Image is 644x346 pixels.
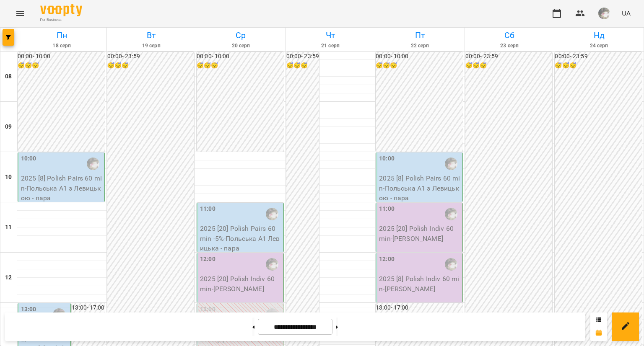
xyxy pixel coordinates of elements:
label: 10:00 [21,154,36,163]
label: 12:00 [379,255,395,264]
label: 10:00 [379,154,395,163]
h6: 20 серп [197,42,284,50]
label: 13:00 [21,305,36,314]
label: 11:00 [200,204,216,214]
h6: 18 серп [18,42,105,50]
h6: 09 [5,122,12,132]
img: Левицька Софія Сергіївна (п) [445,208,457,220]
h6: 00:00 - 10:00 [197,52,284,61]
img: Voopty Logo [40,4,82,16]
h6: 😴😴😴 [376,61,463,70]
p: 2025 [20] Polish Indiv 60 min - [PERSON_NAME] [200,274,282,294]
h6: 08 [5,72,12,81]
h6: 😴😴😴 [197,61,284,70]
h6: 11 [5,223,12,232]
label: 13:00 [200,305,216,314]
img: e3906ac1da6b2fc8356eee26edbd6dfe.jpg [598,8,610,19]
img: Левицька Софія Сергіївна (п) [445,258,457,271]
p: 2025 [8] Polish Pairs 60 min - Польська А1 з Левицькою - пара [21,173,103,203]
h6: 00:00 - 23:59 [107,52,195,61]
h6: 23 серп [466,42,553,50]
h6: 😴😴😴 [107,61,195,70]
img: Левицька Софія Сергіївна (п) [266,208,278,220]
p: 2025 [8] Polish Pairs 60 min - Польська А1 з Левицькою - пара [379,173,461,203]
img: Левицька Софія Сергіївна (п) [445,158,457,170]
h6: Пн [18,29,105,42]
h6: 00:00 - 23:59 [465,52,553,61]
h6: 19 серп [108,42,195,50]
h6: 13:00 - 17:00 [376,303,463,312]
h6: Вт [108,29,195,42]
p: 2025 [20] Polish Indiv 60 min - [PERSON_NAME] [379,224,461,243]
span: UA [622,9,631,18]
h6: 10 [5,173,12,182]
img: Левицька Софія Сергіївна (п) [87,158,99,170]
h6: 13:00 - 17:00 [72,303,104,312]
h6: 00:00 - 10:00 [18,52,105,61]
h6: 00:00 - 10:00 [376,52,463,61]
button: Menu [10,3,30,23]
h6: Ср [197,29,284,42]
label: 12:00 [200,255,216,264]
h6: Пт [377,29,463,42]
p: 2025 [20] Polish Pairs 60 min -5% - Польська А1 Левицька - пара [200,224,282,253]
h6: 😴😴😴 [286,61,319,70]
button: UA [618,5,634,21]
h6: 00:00 - 23:59 [286,52,319,61]
h6: 😴😴😴 [555,61,642,70]
img: Левицька Софія Сергіївна (п) [266,258,278,271]
h6: 😴😴😴 [465,61,553,70]
h6: 22 серп [377,42,463,50]
h6: 21 серп [287,42,374,50]
h6: 00:00 - 23:59 [555,52,642,61]
span: For Business [40,17,82,23]
h6: 😴😴😴 [18,61,105,70]
p: 2025 [8] Polish Indiv 60 min - [PERSON_NAME] [379,274,461,294]
h6: Нд [556,29,642,42]
h6: Сб [466,29,553,42]
h6: Чт [287,29,374,42]
h6: 24 серп [556,42,642,50]
h6: 12 [5,273,12,282]
label: 11:00 [379,204,395,214]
